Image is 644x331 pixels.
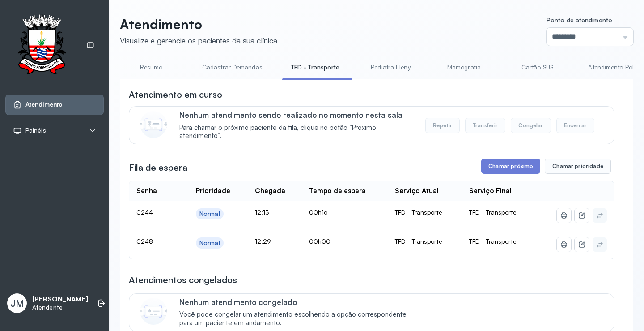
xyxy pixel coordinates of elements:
[545,159,611,174] button: Chamar prioridade
[140,298,167,325] img: Imagem de CalloutCard
[395,237,455,245] div: TFD - Transporte
[395,187,439,195] div: Serviço Atual
[309,208,328,216] span: 00h16
[120,36,277,45] div: Visualize e gerencie os pacientes da sua clínica
[120,16,277,32] p: Atendimento
[199,210,220,218] div: Normal
[136,237,153,245] span: 0248
[179,297,416,307] p: Nenhum atendimento congelado
[309,237,330,245] span: 00h00
[136,208,153,216] span: 0244
[136,187,157,195] div: Senha
[255,187,285,195] div: Chegada
[120,60,182,75] a: Resumo
[129,161,187,174] h3: Fila de espera
[255,208,269,216] span: 12:13
[511,118,551,133] button: Congelar
[199,239,220,247] div: Normal
[140,111,167,138] img: Imagem de CalloutCard
[13,100,96,109] a: Atendimento
[179,310,416,327] span: Você pode congelar um atendimento escolhendo a opção correspondente para um paciente em andamento.
[179,124,416,141] span: Para chamar o próximo paciente da fila, clique no botão “Próximo atendimento”.
[395,208,455,216] div: TFD - Transporte
[282,60,349,75] a: TFD - Transporte
[432,60,495,75] a: Mamografia
[32,304,88,311] p: Atendente
[255,237,271,245] span: 12:29
[469,237,516,245] span: TFD - Transporte
[556,118,594,133] button: Encerrar
[129,274,237,286] h3: Atendimentos congelados
[481,159,540,174] button: Chamar próximo
[547,16,612,24] span: Ponto de atendimento
[25,101,63,108] span: Atendimento
[425,118,460,133] button: Repetir
[193,60,271,75] a: Cadastrar Demandas
[32,295,88,304] p: [PERSON_NAME]
[465,118,506,133] button: Transferir
[309,187,366,195] div: Tempo de espera
[25,127,46,134] span: Painéis
[129,88,222,101] h3: Atendimento em curso
[506,60,568,75] a: Cartão SUS
[359,60,422,75] a: Pediatra Eleny
[469,187,512,195] div: Serviço Final
[179,110,416,120] p: Nenhum atendimento sendo realizado no momento nesta sala
[469,208,516,216] span: TFD - Transporte
[9,14,74,77] img: Logotipo do estabelecimento
[196,187,230,195] div: Prioridade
